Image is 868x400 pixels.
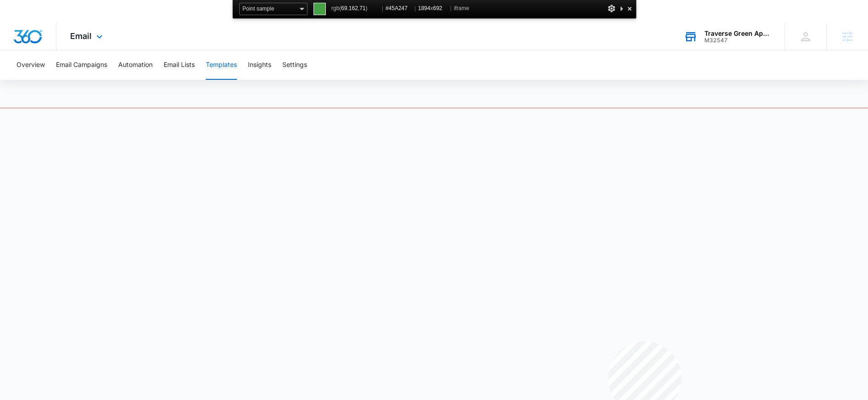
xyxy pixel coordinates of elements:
[625,3,634,14] div: Close and Stop Picking
[433,5,442,11] span: 692
[418,5,430,11] span: 1894
[56,50,107,80] button: Email Campaigns
[164,50,195,80] button: Email Lists
[704,37,771,44] div: account id
[414,5,416,11] span: |
[248,50,271,80] button: Insights
[118,50,153,80] button: Automation
[16,50,45,80] button: Overview
[359,5,365,11] span: 71
[341,5,347,11] span: 69
[385,3,412,14] span: #45A247
[618,3,625,14] div: Collapse This Panel
[70,31,92,41] span: Email
[349,5,358,11] span: 162
[418,3,448,14] span: x
[282,50,307,80] button: Settings
[454,3,469,14] span: iframe
[206,50,237,80] button: Templates
[704,30,771,37] div: account name
[382,5,383,11] span: |
[607,3,616,14] div: Options
[450,5,451,11] span: |
[331,3,379,14] span: rgb( , , )
[56,23,119,50] div: Email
